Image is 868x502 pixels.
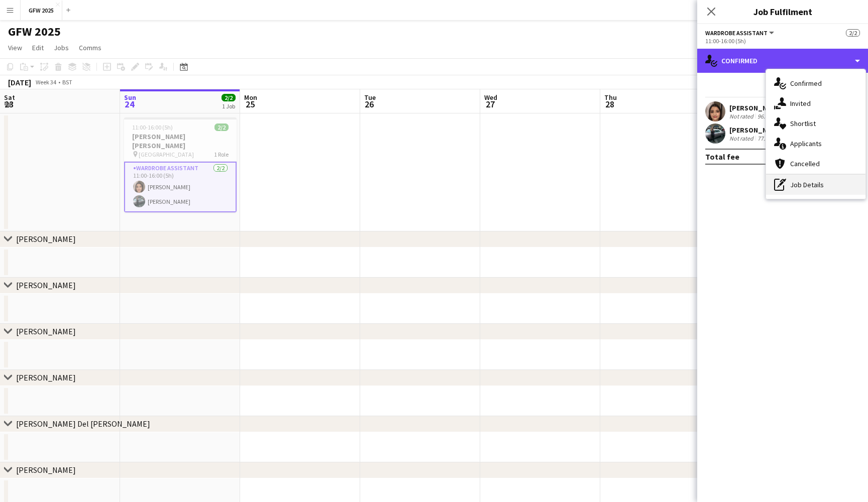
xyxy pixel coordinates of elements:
button: GFW 2025 [21,1,62,20]
span: Thu [604,93,617,102]
span: 27 [483,98,497,110]
div: [PERSON_NAME] [729,103,783,112]
span: Mon [244,93,257,102]
div: Confirmed [766,73,865,93]
span: 26 [363,98,376,110]
div: Applicants [766,134,865,154]
span: Wardrobe Assistant [705,29,768,37]
h3: Job Fulfilment [697,5,868,18]
span: 23 [3,98,15,110]
div: [PERSON_NAME] [729,125,783,135]
span: 2/2 [222,94,236,101]
span: 25 [243,98,257,110]
h1: GFW 2025 [8,24,61,39]
div: [DATE] [8,77,31,87]
span: 2/2 [214,123,229,131]
app-card-role: Wardrobe Assistant2/211:00-16:00 (5h)[PERSON_NAME][PERSON_NAME] [124,162,237,212]
div: Total fee [705,152,739,162]
span: Week 34 [33,78,58,86]
span: Sat [4,93,15,102]
span: 2/2 [846,29,860,37]
div: Invited [766,93,865,113]
app-job-card: 11:00-16:00 (5h)2/2[PERSON_NAME] [PERSON_NAME] [GEOGRAPHIC_DATA]1 RoleWardrobe Assistant2/211:00-... [124,117,237,212]
div: [PERSON_NAME] [16,465,76,475]
div: 77.33mi [755,135,780,142]
span: 28 [603,98,617,110]
div: Not rated [729,135,755,142]
div: Cancelled [766,154,865,174]
div: [PERSON_NAME] [16,372,76,383]
h3: [PERSON_NAME] [PERSON_NAME] [124,132,237,150]
div: Job Details [766,175,865,195]
div: [PERSON_NAME] Del [PERSON_NAME] [16,419,150,429]
span: Tue [364,93,376,102]
span: 24 [123,98,136,110]
div: Not rated [729,112,755,120]
div: Confirmed [697,49,868,73]
div: [PERSON_NAME] [16,326,76,336]
div: 1 Job [222,102,235,110]
span: [GEOGRAPHIC_DATA] [139,151,194,158]
div: BST [62,78,72,86]
span: Wed [484,93,497,102]
button: Wardrobe Assistant [705,29,776,37]
a: Comms [75,41,105,54]
span: View [8,43,22,52]
div: Shortlist [766,113,865,134]
span: Jobs [54,43,69,52]
a: Jobs [50,41,73,54]
span: Sun [124,93,136,102]
div: [PERSON_NAME] [16,234,76,244]
div: [PERSON_NAME] [16,280,76,290]
span: Comms [79,43,101,52]
span: 1 Role [214,151,229,158]
span: 11:00-16:00 (5h) [132,123,173,131]
span: Edit [32,43,44,52]
a: View [4,41,26,54]
div: 96.49mi [755,112,780,120]
div: 11:00-16:00 (5h) [705,37,860,45]
a: Edit [28,41,48,54]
